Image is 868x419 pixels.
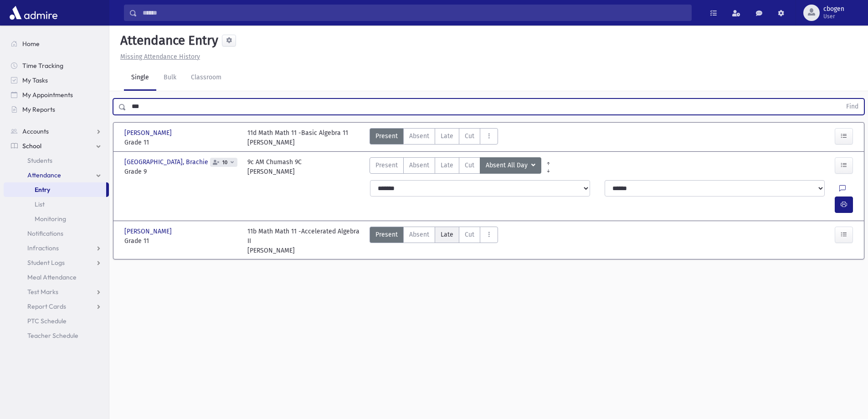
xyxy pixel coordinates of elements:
div: 9c AM Chumash 9C [PERSON_NAME] [247,157,302,176]
a: Accounts [4,124,109,139]
span: Absent All Day [486,160,529,171]
span: Cut [465,230,474,239]
span: School [22,142,41,150]
span: Accounts [22,127,49,135]
span: My Appointments [22,91,73,99]
span: My Tasks [22,76,48,84]
span: Monitoring [35,215,66,223]
a: PTC Schedule [4,314,109,328]
span: Home [22,40,40,48]
span: Teacher Schedule [27,331,78,340]
span: My Reports [22,105,55,114]
span: Cut [465,160,474,170]
a: School [4,139,109,153]
img: AdmirePro [7,4,60,22]
input: Search [137,5,691,21]
span: Time Tracking [22,62,63,70]
span: 10 [221,160,229,166]
button: Find [841,99,864,114]
a: Meal Attendance [4,270,109,285]
span: Late [441,131,453,141]
span: Late [441,160,453,170]
span: Absent [409,230,429,239]
span: Notifications [27,229,63,238]
span: Meal Attendance [27,273,77,281]
a: Home [4,36,109,51]
div: 11d Math Math 11 -Basic Algebra 11 [PERSON_NAME] [247,128,348,147]
a: My Tasks [4,73,109,88]
span: [GEOGRAPHIC_DATA], Brachie [124,157,210,167]
span: Absent [409,160,429,170]
a: Monitoring [4,212,109,226]
a: Report Cards [4,299,109,314]
span: Test Marks [27,288,58,296]
a: My Appointments [4,88,109,102]
div: AttTypes [370,227,498,255]
a: Bulk [156,65,184,91]
span: Present [375,230,398,239]
a: Student Logs [4,255,109,270]
span: [PERSON_NAME] [124,227,174,236]
span: PTC Schedule [27,317,67,325]
span: Infractions [27,244,59,252]
a: Single [124,65,156,91]
span: Present [375,131,398,141]
span: List [35,200,45,208]
span: Absent [409,131,429,141]
a: Attendance [4,168,109,182]
div: AttTypes [370,128,498,147]
a: Entry [4,182,106,197]
a: Time Tracking [4,58,109,73]
a: Students [4,153,109,168]
a: My Reports [4,102,109,117]
span: Grade 11 [124,236,238,246]
a: Test Marks [4,285,109,299]
a: Infractions [4,241,109,255]
span: Present [375,160,398,170]
div: 11b Math Math 11 -Accelerated Algebra II [PERSON_NAME] [247,227,361,255]
h5: Attendance Entry [117,33,218,48]
a: Notifications [4,226,109,241]
a: Missing Attendance History [117,53,200,61]
span: cbogen [823,5,844,13]
span: Attendance [27,171,61,179]
span: Students [27,156,52,165]
div: AttTypes [370,157,541,176]
span: Cut [465,131,474,141]
a: Teacher Schedule [4,328,109,343]
u: Missing Attendance History [120,53,200,61]
span: Grade 9 [124,167,238,176]
span: User [823,13,844,20]
span: Entry [35,186,50,194]
span: Report Cards [27,302,66,310]
a: List [4,197,109,212]
span: Late [441,230,453,239]
span: Student Logs [27,259,65,267]
span: [PERSON_NAME] [124,128,174,138]
button: Absent All Day [480,157,541,174]
span: Grade 11 [124,138,238,147]
a: Classroom [184,65,229,91]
